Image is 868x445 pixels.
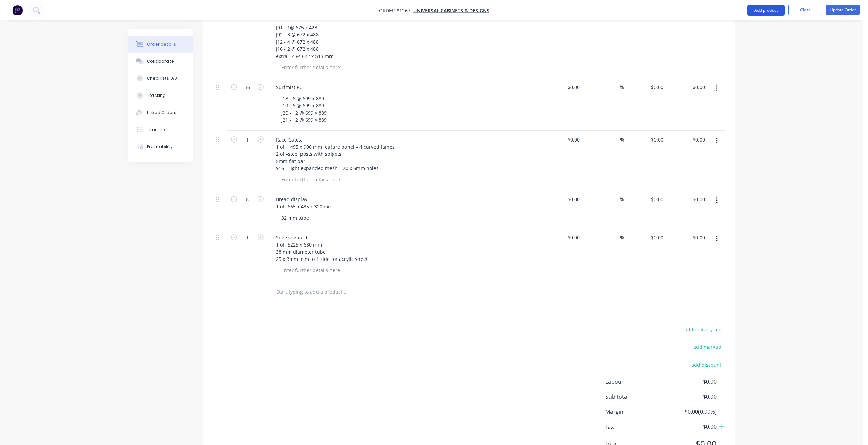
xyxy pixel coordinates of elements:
div: Profitability [147,144,173,150]
span: $0.00 [666,422,717,431]
span: Tax [605,422,666,431]
div: Surfmist PC [270,82,308,92]
a: Universal Cabinets & Designs [413,7,489,14]
div: Collaborate [147,58,174,64]
button: Checklists 0/0 [128,70,193,87]
div: Timeline [147,127,165,133]
button: Close [788,5,822,15]
div: Checklists 0/0 [147,75,177,81]
div: Night Sky PC J01 - 1@ 675 x 423 J02 - 3 @ 672 x 488 J12 - 4 @ 672 x 488 J16 - 2 @ 672 x 488 extra... [270,15,339,61]
button: Profitability [128,138,193,155]
button: Collaborate [128,53,193,70]
div: Sneeze guard. 1 off 5225 x 680 mm 38 mm diameter tube 25 x 3mm trim to 1 side for acrylic sheet [270,233,373,264]
div: J18 - 6 @ 699 x 889 J19 - 6 @ 699 x 889 J20 - 12 @ 699 x 889 J21 - 12 @ 699 x 889 [276,93,332,125]
button: add delivery fee [681,325,725,334]
button: Tracking [128,87,193,104]
input: Start typing to add a product... [276,285,412,299]
button: add discount [688,360,725,369]
div: Linked Orders [147,109,176,116]
div: Order details [147,41,176,47]
span: Margin [605,407,666,416]
img: Factory [12,5,23,15]
button: Update Order [826,5,860,15]
span: $0.00 ( 0.00 %) [666,407,717,416]
span: % [620,234,624,241]
span: Labour [605,377,666,386]
button: Timeline [128,121,193,138]
div: Race Gates. 1 off 1495 x 900 mm feature panel – 4 curved fames 2 off-steel posts with spigots 5mm... [270,135,400,173]
button: Order details [128,36,193,53]
span: % [620,83,624,91]
button: add markup [690,342,725,352]
button: Add product [747,5,785,16]
span: % [620,136,624,144]
button: Linked Orders [128,104,193,121]
span: Order #1267 - [379,7,413,14]
span: % [620,195,624,203]
span: $0.00 [666,377,717,386]
div: Tracking [147,92,166,99]
div: Bread display 1 off 665 x 435 x 320 mm [270,194,338,211]
span: Sub total [605,392,666,401]
div: 32 mm tube [276,213,314,223]
span: $0.00 [666,392,717,401]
